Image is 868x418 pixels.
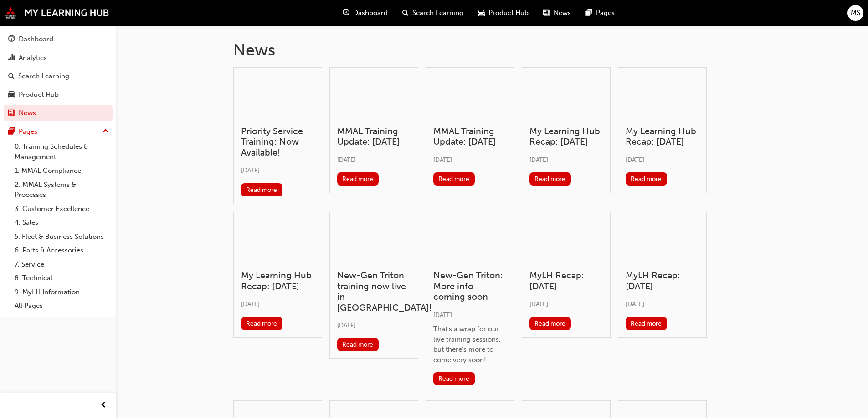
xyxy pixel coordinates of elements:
[19,126,37,137] div: Pages
[337,270,411,313] h3: New-Gen Triton training now live in [GEOGRAPHIC_DATA]!
[618,67,707,194] a: My Learning Hub Recap: [DATE][DATE]Read more
[11,140,113,164] a: 0. Training Schedules & Management
[433,372,475,385] button: Read more
[618,212,707,338] a: MyLH Recap: [DATE][DATE]Read more
[5,7,109,19] img: mmal
[19,90,59,100] div: Product Hub
[8,128,15,136] span: pages-icon
[578,4,622,22] a: pages-iconPages
[11,271,113,285] a: 8. Technical
[626,317,667,330] button: Read more
[241,183,282,196] button: Read more
[11,257,113,272] a: 7. Service
[536,4,578,22] a: news-iconNews
[402,7,409,19] span: search-icon
[11,285,113,299] a: 9. MyLH Information
[596,8,615,18] span: Pages
[851,8,860,18] span: MS
[19,34,53,45] div: Dashboard
[529,156,548,164] span: [DATE]
[8,35,15,44] span: guage-icon
[395,4,471,22] a: search-iconSearch Learning
[11,178,113,202] a: 2. MMAL Systems & Processes
[4,123,113,140] button: Pages
[4,50,113,66] a: Analytics
[4,86,113,103] a: Product Hub
[586,7,592,19] span: pages-icon
[337,126,411,147] h3: MMAL Training Update: [DATE]
[103,126,109,137] span: up-icon
[337,322,356,329] span: [DATE]
[11,202,113,216] a: 3. Customer Excellence
[8,54,15,62] span: chart-icon
[241,300,260,308] span: [DATE]
[241,166,260,174] span: [DATE]
[233,212,322,338] a: My Learning Hub Recap: [DATE][DATE]Read more
[18,71,69,81] div: Search Learning
[11,299,113,313] a: All Pages
[11,216,113,230] a: 4. Sales
[8,72,15,81] span: search-icon
[4,29,113,123] button: DashboardAnalyticsSearch LearningProduct HubNews
[4,31,113,48] a: Dashboard
[433,270,507,302] h3: New-Gen Triton: More info coming soon
[335,4,395,22] a: guage-iconDashboard
[241,270,314,292] h3: My Learning Hub Recap: [DATE]
[847,5,863,21] button: MS
[529,300,548,308] span: [DATE]
[241,126,314,158] h3: Priority Service Training: Now Available!
[337,338,379,351] button: Read more
[329,67,418,194] a: MMAL Training Update: [DATE][DATE]Read more
[337,156,356,164] span: [DATE]
[100,400,107,411] span: prev-icon
[4,105,113,121] a: News
[488,8,529,18] span: Product Hub
[433,126,507,147] h3: MMAL Training Update: [DATE]
[8,109,15,117] span: news-icon
[426,212,514,393] a: New-Gen Triton: More info coming soon[DATE]That's a wrap for our live training sessions, but ther...
[433,156,452,164] span: [DATE]
[626,270,699,292] h3: MyLH Recap: [DATE]
[11,230,113,244] a: 5. Fleet & Business Solutions
[626,156,644,164] span: [DATE]
[433,172,475,186] button: Read more
[353,8,388,18] span: Dashboard
[343,7,349,19] span: guage-icon
[19,53,47,63] div: Analytics
[11,164,113,178] a: 1. MMAL Compliance
[554,8,571,18] span: News
[433,324,507,365] div: That's a wrap for our live training sessions, but there's more to come very soon!
[241,317,282,330] button: Read more
[529,126,603,147] h3: My Learning Hub Recap: [DATE]
[626,300,644,308] span: [DATE]
[529,317,571,330] button: Read more
[412,8,463,18] span: Search Learning
[233,40,751,60] h1: News
[233,67,322,204] a: Priority Service Training: Now Available![DATE]Read more
[522,67,611,194] a: My Learning Hub Recap: [DATE][DATE]Read more
[626,126,699,147] h3: My Learning Hub Recap: [DATE]
[8,91,15,99] span: car-icon
[4,68,113,85] a: Search Learning
[329,212,418,359] a: New-Gen Triton training now live in [GEOGRAPHIC_DATA]![DATE]Read more
[522,212,611,338] a: MyLH Recap: [DATE][DATE]Read more
[433,311,452,319] span: [DATE]
[626,172,667,186] button: Read more
[11,243,113,257] a: 6. Parts & Accessories
[529,172,571,186] button: Read more
[337,172,379,186] button: Read more
[478,7,485,19] span: car-icon
[543,7,550,19] span: news-icon
[529,270,603,292] h3: MyLH Recap: [DATE]
[471,4,536,22] a: car-iconProduct Hub
[426,67,514,194] a: MMAL Training Update: [DATE][DATE]Read more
